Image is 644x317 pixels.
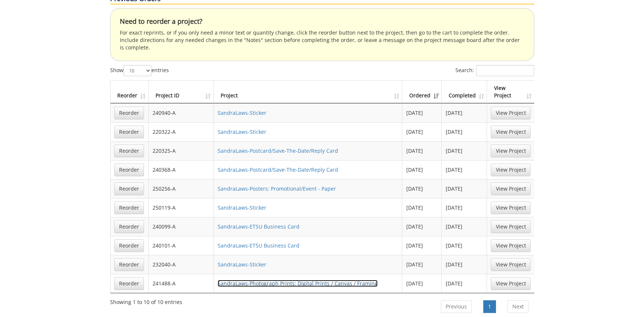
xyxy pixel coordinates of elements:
[218,147,338,154] a: SandraLaws-Postcard/Save-The-Date/Reply Card
[218,242,299,249] a: SandraLaws-ETSU Business Card
[491,258,531,271] a: View Project
[402,255,442,274] td: [DATE]
[442,198,487,217] td: [DATE]
[491,107,531,119] a: View Project
[124,65,151,76] select: Showentries
[442,122,487,141] td: [DATE]
[114,220,144,233] a: Reorder
[114,182,144,195] a: Reorder
[218,223,299,230] a: SandraLaws-ETSU Business Card
[483,300,496,313] a: 1
[455,65,534,76] label: Search:
[218,280,378,287] a: SandraLaws-Photograph Prints: Digital Prints / Canvas / Framing
[442,103,487,122] td: [DATE]
[149,160,214,179] td: 240368-A
[149,122,214,141] td: 220322-A
[149,198,214,217] td: 250119-A
[476,65,534,76] input: Search:
[402,141,442,160] td: [DATE]
[218,128,266,135] a: SandraLaws-Sticker
[402,103,442,122] td: [DATE]
[507,300,529,313] a: Next
[402,81,442,103] th: Ordered: activate to sort column ascending
[442,81,487,103] th: Completed: activate to sort column ascending
[442,160,487,179] td: [DATE]
[442,141,487,160] td: [DATE]
[402,198,442,217] td: [DATE]
[214,81,402,103] th: Project: activate to sort column ascending
[442,255,487,274] td: [DATE]
[114,126,144,138] a: Reorder
[114,239,144,252] a: Reorder
[402,122,442,141] td: [DATE]
[402,160,442,179] td: [DATE]
[218,204,266,211] a: SandraLaws-Sticker
[149,81,214,103] th: Project ID: activate to sort column ascending
[218,261,266,268] a: SandraLaws-Sticker
[491,126,531,138] a: View Project
[491,145,531,157] a: View Project
[441,300,472,313] a: Previous
[149,236,214,255] td: 240101-A
[487,81,534,103] th: View Project: activate to sort column ascending
[491,277,531,290] a: View Project
[442,217,487,236] td: [DATE]
[491,239,531,252] a: View Project
[110,65,169,76] label: Show entries
[402,179,442,198] td: [DATE]
[110,81,149,103] th: Reorder: activate to sort column ascending
[218,109,266,116] a: SandraLaws-Sticker
[149,274,214,293] td: 241488-A
[114,258,144,271] a: Reorder
[114,164,144,176] a: Reorder
[491,220,531,233] a: View Project
[114,277,144,290] a: Reorder
[442,179,487,198] td: [DATE]
[110,295,182,306] div: Showing 1 to 10 of 10 entries
[120,29,525,51] p: For exact reprints, or if you only need a minor text or quantity change, click the reorder button...
[149,141,214,160] td: 220325-A
[218,166,338,173] a: SandraLaws-Postcard/Save-The-Date/Reply Card
[491,164,531,176] a: View Project
[491,182,531,195] a: View Project
[442,274,487,293] td: [DATE]
[218,185,336,192] a: SandraLaws-Posters: Promotional/Event - Paper
[149,217,214,236] td: 240099-A
[402,274,442,293] td: [DATE]
[114,145,144,157] a: Reorder
[402,236,442,255] td: [DATE]
[149,179,214,198] td: 250256-A
[114,107,144,119] a: Reorder
[149,255,214,274] td: 232040-A
[120,18,525,25] h4: Need to reorder a project?
[491,201,531,214] a: View Project
[402,217,442,236] td: [DATE]
[442,236,487,255] td: [DATE]
[114,201,144,214] a: Reorder
[149,103,214,122] td: 240940-A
